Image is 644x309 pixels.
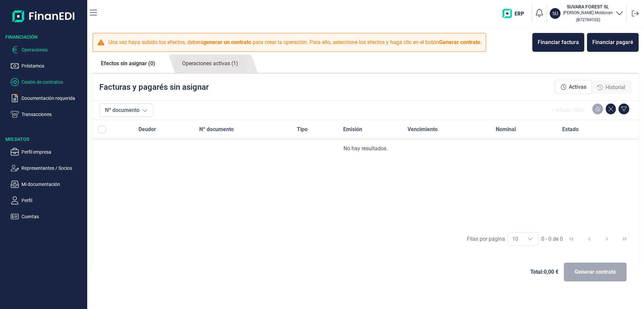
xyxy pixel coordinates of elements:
p: Documentación requerida [21,94,85,102]
b: generar un contrato [203,39,251,45]
img: Logo de aplicación [12,5,75,27]
small: Copiar cif [576,17,600,22]
button: Perfil [11,196,85,204]
img: erp [502,9,529,18]
p: Mi documentación [21,180,85,188]
div: Financiar pagaré [592,38,633,46]
button: Cesión de contratos [11,78,85,86]
p: Perfil empresa [21,148,85,156]
button: Previous Page [581,231,597,247]
div: Choose [522,233,538,245]
span: Tipo [297,125,308,133]
p: Operaciones [21,46,85,54]
span: Emisión [343,125,362,133]
button: Operaciones [11,46,85,54]
a: Operaciones activas (1) [174,54,247,73]
button: Cuentas [11,213,85,221]
p: Representantes / Socios [21,164,85,172]
span: Historial [605,83,625,91]
button: Perfil empresa [11,148,85,156]
b: Generar contrato [439,39,480,45]
div: Financiar factura [538,38,579,46]
p: Cesión de contratos [21,78,85,86]
p: Una vez haya subido los efectos, deberá para crear la operación. Para ello, seleccione los efecto... [108,38,482,46]
button: Nº documento [99,104,153,117]
p: SU [552,10,558,17]
button: First Page [563,231,580,247]
p: Perfil [21,196,85,204]
button: Financiar factura [532,33,584,52]
p: [PERSON_NAME] Moldovan [563,10,613,15]
span: Estado [562,125,579,133]
a: Efectos sin asignar (0) [93,54,164,73]
button: Transacciones [11,110,85,118]
button: Financiar pagaré [587,33,639,52]
div: Activas [555,80,592,94]
p: Transacciones [21,110,85,118]
div: Filas por página [467,235,505,243]
button: Representantes / Socios [11,164,85,172]
span: Deudor [139,125,156,133]
span: 0 - 0 de 0 [541,236,563,242]
button: Next Page [599,231,615,247]
span: Vencimiento [408,125,438,133]
button: SUSUVARA FOREST SL[PERSON_NAME] Moldovan(B72769102) [550,3,624,24]
button: Préstamos [11,62,85,70]
p: Cuentas [21,213,85,221]
div: All items unselected [98,125,106,133]
button: Documentación requerida [11,94,85,102]
button: Mi documentación [11,180,85,188]
span: Nominal [496,125,516,133]
p: Préstamos [21,62,85,70]
button: Last Page [616,231,633,247]
span: Nº documento [199,125,234,133]
span: Total: 0,00 € [530,268,558,276]
p: Facturas y pagarés sin asignar [99,82,209,92]
h3: SUVARA FOREST SL [563,3,613,10]
div: No hay resultados. [98,145,633,153]
span: Activas [569,83,586,91]
div: Historial [592,81,631,94]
